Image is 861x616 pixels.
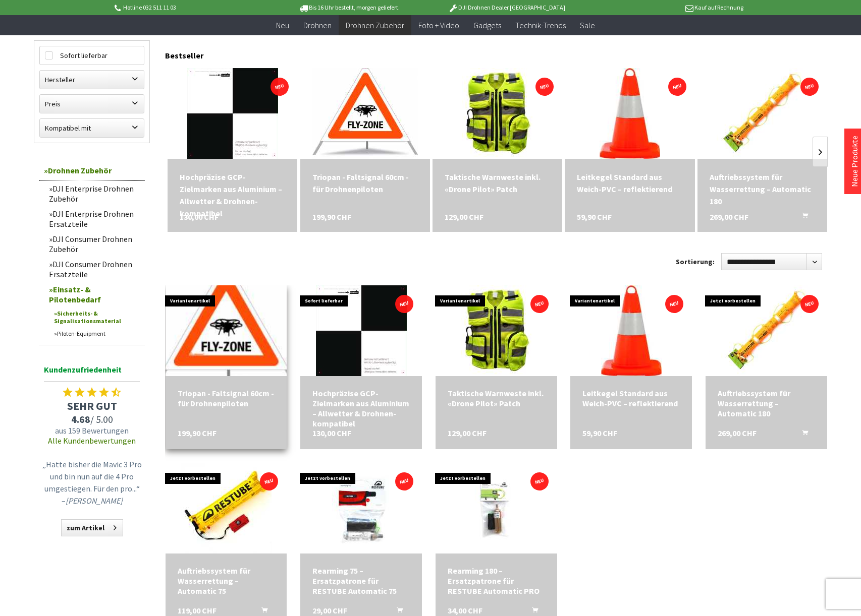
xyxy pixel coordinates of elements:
label: Hersteller [40,71,144,89]
div: Taktische Warnweste inkl. «Drone Pilot» Patch [445,171,550,195]
a: Drohnen Zubehör [339,15,411,36]
label: Sofort lieferbar [40,46,144,65]
span: 4.68 [71,413,90,425]
a: DJI Enterprise Drohnen Ersatzteile [44,206,145,231]
p: Kauf auf Rechnung [585,2,743,14]
div: Taktische Warnweste inkl. «Drone Pilot» Patch [448,388,545,408]
span: 269,00 CHF [718,428,757,438]
span: Foto + Video [418,20,459,30]
img: Rearming 75 – Ersatzpatrone für RESTUBE Automatic 75 [316,463,407,553]
span: / 5.00 [39,413,145,425]
div: Hochpräzise GCP-Zielmarken aus Aluminium – Allwetter & Drohnen-kompatibel [180,171,285,219]
span: Kundenzufriedenheit [44,363,140,382]
a: Auftriebssystem für Wasserrettung – Automatic 75 119,00 CHF In den Warenkorb [178,566,275,596]
div: Bestseller [165,40,827,66]
em: [PERSON_NAME] [66,496,123,506]
a: Leitkegel Standard aus Weich-PVC – reflektierend 59,90 CHF [577,171,682,195]
span: 130,00 CHF [180,211,219,223]
p: „Hatte bisher die Mavic 3 Pro und bin nun auf die 4 Pro umgestiegen. Für den pro...“ – [41,458,142,507]
div: Auftriebssystem für Wasserrettung – Automatic 75 [178,566,275,596]
a: Alle Kundenbewertungen [48,436,136,446]
span: aus 159 Bewertungen [39,425,145,436]
a: Rearming 180 – Ersatzpatrone für RESTUBE Automatic PRO 34,00 CHF In den Warenkorb [448,566,545,596]
label: Kompatibel mit [40,119,144,137]
span: 34,00 CHF [448,605,482,615]
img: Taktische Warnweste inkl. «Drone Pilot» Patch [461,285,531,376]
span: Technik-Trends [515,20,566,30]
img: Auftriebssystem für Wasserrettung – Automatic 180 [721,285,812,376]
a: Taktische Warnweste inkl. «Drone Pilot» Patch 129,00 CHF [445,171,550,195]
a: Neu [269,15,296,36]
a: Technik-Trends [508,15,573,36]
img: Hochpräzise GCP-Zielmarken aus Aluminium – Allwetter & Drohnen-kompatibel [187,68,278,159]
button: In den Warenkorb [790,211,814,224]
p: DJI Drohnen Dealer [GEOGRAPHIC_DATA] [428,2,585,14]
a: DJI Enterprise Drohnen Zubehör [44,181,145,206]
a: Triopan - Faltsignal 60cm - für Drohnenpiloten 199,90 CHF [178,388,275,408]
p: Hotline 032 511 11 03 [113,2,270,14]
a: Auftriebssystem für Wasserrettung – Automatic 180 269,00 CHF In den Warenkorb [718,388,815,418]
span: 129,00 CHF [445,211,483,223]
a: Hochpräzise GCP-Zielmarken aus Aluminium – Allwetter & Drohnen-kompatibel 130,00 CHF [180,171,285,219]
div: Rearming 75 – Ersatzpatrone für RESTUBE Automatic 75 [312,566,410,596]
span: 199,90 CHF [178,428,217,438]
img: Leitkegel Standard aus Weich-PVC – reflektierend [601,285,662,376]
div: Triopan - Faltsignal 60cm - für Drohnenpiloten [312,171,418,195]
div: Leitkegel Standard aus Weich-PVC – reflektierend [582,388,680,408]
a: Einsatz- & Pilotenbedarf [44,282,145,307]
span: 119,00 CHF [178,605,217,615]
a: Rearming 75 – Ersatzpatrone für RESTUBE Automatic 75 29,00 CHF In den Warenkorb [312,566,410,596]
span: 129,00 CHF [448,428,487,438]
span: Neu [276,20,289,30]
span: 199,90 CHF [312,211,351,223]
div: Auftriebssystem für Wasserrettung – Automatic 180 [710,171,815,207]
a: Piloten-Equipment [49,327,145,340]
div: Hochpräzise GCP-Zielmarken aus Aluminium – Allwetter & Drohnen-kompatibel [312,388,410,428]
a: Taktische Warnweste inkl. «Drone Pilot» Patch 129,00 CHF [448,388,545,408]
span: 59,90 CHF [577,211,612,223]
a: Foto + Video [411,15,466,36]
a: Sale [573,15,602,36]
label: Sortierung: [676,254,715,270]
img: Triopan - Faltsignal 60cm - für Drohnenpiloten [152,267,300,394]
span: 269,00 CHF [710,211,748,223]
span: 59,90 CHF [582,428,617,438]
img: Auftriebssystem für Wasserrettung – Automatic 180 [717,68,808,159]
a: Drohnen Zubehör [39,160,145,181]
span: 29,00 CHF [312,605,347,615]
img: Triopan - Faltsignal 60cm - für Drohnenpiloten [312,68,418,159]
span: 130,00 CHF [312,428,351,438]
img: Auftriebssystem für Wasserrettung – Automatic 75 [181,463,272,553]
div: Rearming 180 – Ersatzpatrone für RESTUBE Automatic PRO [448,566,545,596]
img: Leitkegel Standard aus Weich-PVC – reflektierend [600,68,660,159]
a: Drohnen [296,15,339,36]
button: In den Warenkorb [790,428,814,441]
img: Rearming 180 – Ersatzpatrone für RESTUBE Automatic PRO [451,463,542,553]
img: Hochpräzise GCP-Zielmarken aus Aluminium – Allwetter & Drohnen-kompatibel [316,285,407,376]
label: Preis [40,95,144,113]
a: DJI Consumer Drohnen Zubehör [44,231,145,257]
a: DJI Consumer Drohnen Ersatzteile [44,257,145,282]
span: SEHR GUT [39,399,145,413]
a: Hochpräzise GCP-Zielmarken aus Aluminium – Allwetter & Drohnen-kompatibel 130,00 CHF [312,388,410,428]
a: Neue Produkte [849,136,859,187]
div: Auftriebssystem für Wasserrettung – Automatic 180 [718,388,815,418]
a: zum Artikel [61,519,123,536]
a: Leitkegel Standard aus Weich-PVC – reflektierend 59,90 CHF [582,388,680,408]
span: Gadgets [473,20,501,30]
a: Gadgets [466,15,508,36]
a: Auftriebssystem für Wasserrettung – Automatic 180 269,00 CHF In den Warenkorb [710,171,815,207]
span: Drohnen Zubehör [346,20,404,30]
span: Sale [580,20,595,30]
a: Sicherheits- & Signalisationsmaterial [49,307,145,327]
img: Taktische Warnweste inkl. «Drone Pilot» Patch [462,68,532,159]
div: Leitkegel Standard aus Weich-PVC – reflektierend [577,171,682,195]
a: Triopan - Faltsignal 60cm - für Drohnenpiloten 199,90 CHF [312,171,418,195]
p: Bis 16 Uhr bestellt, morgen geliefert. [270,2,427,14]
div: Triopan - Faltsignal 60cm - für Drohnenpiloten [178,388,275,408]
span: Drohnen [303,20,332,30]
